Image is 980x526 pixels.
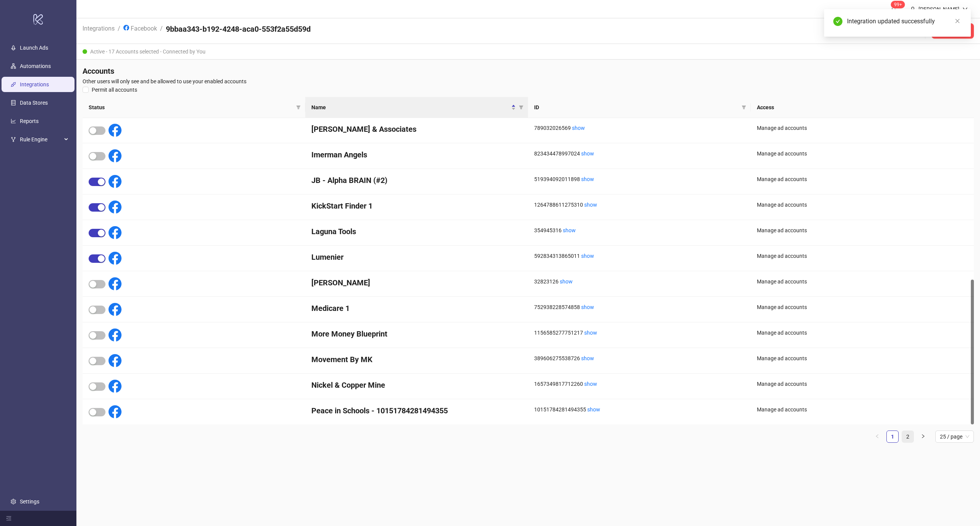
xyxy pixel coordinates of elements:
div: Manage ad accounts [757,226,968,235]
a: Launch Ads [20,45,48,51]
li: / [160,24,163,38]
div: Integration updated successfully [847,17,962,26]
a: show [581,355,594,361]
a: Data Stores [20,100,48,106]
div: Manage ad accounts [757,201,968,209]
div: Manage ad accounts [757,303,968,311]
span: Status [89,103,293,112]
li: 1 [886,431,899,443]
h4: [PERSON_NAME] [311,277,522,288]
span: filter [519,105,523,110]
a: show [581,253,594,259]
div: 389606275538726 [534,354,745,363]
span: Name [311,103,510,112]
span: Permit all accounts [89,86,140,94]
h4: Nickel & Copper Mine [311,380,522,390]
div: Page Size [935,431,974,443]
a: show [581,151,594,157]
h4: Peace in Schools - 10151784281494355 [311,405,522,416]
a: show [584,330,597,336]
a: Integrations [81,24,116,32]
li: Next Page [917,431,929,443]
li: / [118,24,120,38]
span: close [955,18,960,24]
span: menu-fold [6,516,11,521]
a: show [584,202,597,208]
div: Manage ad accounts [757,405,968,414]
th: Name [305,97,528,118]
a: Reports [20,118,39,124]
div: 789032026569 [534,124,745,132]
div: Manage ad accounts [757,329,968,337]
th: Access [751,97,974,118]
span: user [910,6,915,12]
li: 2 [902,431,914,443]
span: filter [740,102,748,113]
div: Manage ad accounts [757,124,968,132]
a: show [581,176,594,182]
div: 823434478997024 [534,149,745,158]
h4: JB - Alpha BRAIN (#2) [311,175,522,186]
span: filter [295,102,302,113]
sup: 122 [891,1,905,8]
div: 1657349817712260 [534,380,745,388]
div: Active - 17 Accounts selected - Connected by You [76,44,980,60]
li: Previous Page [871,431,883,443]
a: Settings [20,498,39,505]
a: show [560,278,573,285]
a: Integrations [20,81,49,87]
h4: 9bbaa343-b192-4248-aca0-553f2a55d59d [166,24,311,34]
span: right [921,434,925,439]
a: Automations [20,63,51,69]
a: Close [953,17,962,25]
button: right [917,431,929,443]
span: filter [296,105,301,110]
div: 354945316 [534,226,745,235]
span: filter [742,105,746,110]
div: 752938228574858 [534,303,745,311]
a: 2 [902,431,914,442]
div: Manage ad accounts [757,380,968,388]
span: filter [517,102,525,113]
h4: Movement By MK [311,354,522,365]
a: show [572,125,585,131]
div: [PERSON_NAME] [915,5,962,13]
span: fork [11,137,16,142]
a: show [584,381,597,387]
div: 592834313865011 [534,252,745,260]
h4: [PERSON_NAME] & Associates [311,124,522,134]
div: Manage ad accounts [757,354,968,363]
a: show [587,406,600,413]
div: 1264788611275310 [534,201,745,209]
h4: Accounts [83,66,974,76]
span: left [875,434,880,439]
span: down [962,6,968,12]
div: Manage ad accounts [757,175,968,183]
span: ID [534,103,739,112]
button: left [871,431,883,443]
div: 1156585277751217 [534,329,745,337]
h4: Lumenier [311,252,522,262]
h4: More Money Blueprint [311,329,522,339]
a: Facebook [122,24,159,32]
div: 32823126 [534,277,745,286]
div: 519394092011898 [534,175,745,183]
h4: Imerman Angels [311,149,522,160]
div: Manage ad accounts [757,277,968,286]
span: 25 / page [940,431,969,442]
a: show [563,227,576,233]
span: Other users will only see and be allowed to use your enabled accounts [83,77,974,86]
h4: Medicare 1 [311,303,522,314]
span: Rule Engine [20,132,62,147]
div: 10151784281494355 [534,405,745,414]
a: show [581,304,594,310]
div: Manage ad accounts [757,149,968,158]
h4: KickStart Finder 1 [311,201,522,211]
a: 1 [887,431,898,442]
span: check-circle [833,17,842,26]
h4: Laguna Tools [311,226,522,237]
div: Manage ad accounts [757,252,968,260]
